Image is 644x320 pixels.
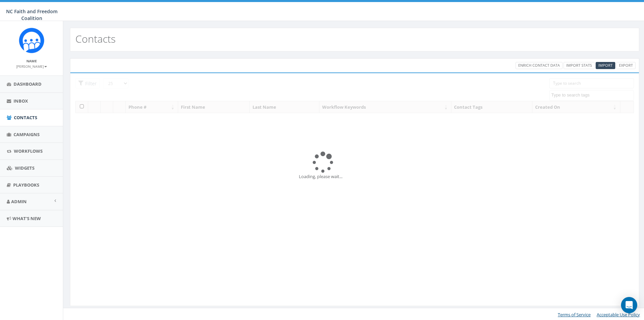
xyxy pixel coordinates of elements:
a: Terms of Service [558,312,591,318]
span: What's New [13,215,41,221]
a: Import [596,62,615,69]
span: Playbooks [13,182,39,188]
small: [PERSON_NAME] [16,64,47,69]
span: CSV files only [598,63,613,68]
span: Workflows [14,148,43,154]
a: Acceptable Use Policy [597,312,640,318]
a: Import Stats [564,62,595,69]
span: NC Faith and Freedom Coalition [6,8,57,21]
a: [PERSON_NAME] [16,63,47,69]
a: Export [616,62,636,69]
span: Widgets [15,165,34,171]
h2: Contacts [75,33,116,44]
span: Inbox [14,98,28,104]
span: Enrich Contact Data [518,63,560,68]
span: Contacts [14,114,37,121]
div: Open Intercom Messenger [621,297,637,313]
span: Import [598,63,613,68]
a: Enrich Contact Data [516,62,563,69]
div: Loading, please wait... [299,173,410,180]
span: Dashboard [14,81,42,87]
span: Admin [11,198,27,205]
span: Campaigns [14,131,40,137]
small: Name [26,59,37,63]
img: Rally_Corp_Icon.png [19,28,44,53]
